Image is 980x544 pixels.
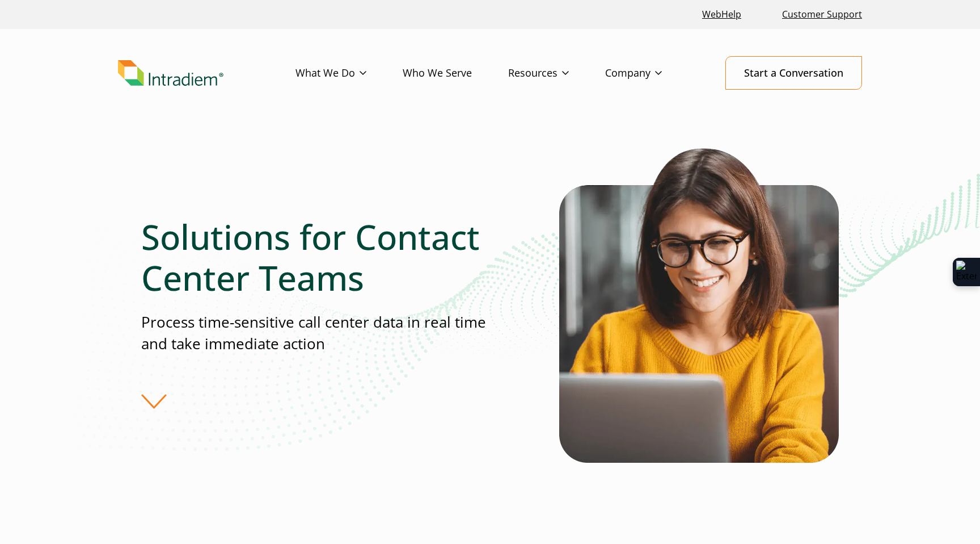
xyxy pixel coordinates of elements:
img: Extension Icon [956,261,977,283]
a: Start a Conversation [725,56,862,90]
a: Company [605,57,698,90]
img: Woman wearing glasses looking at contact center automation solutions on her laptop [559,135,839,463]
p: Process time-sensitive call center data in real time and take immediate action [141,312,489,354]
h1: Solutions for Contact Center Teams [141,216,489,298]
img: Intradiem [118,60,223,86]
a: Link to homepage of Intradiem [118,60,295,86]
a: Resources [508,57,605,90]
a: What We Do [295,57,403,90]
a: Who We Serve [403,57,508,90]
a: Customer Support [778,2,867,27]
a: Link opens in a new window [698,2,746,27]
